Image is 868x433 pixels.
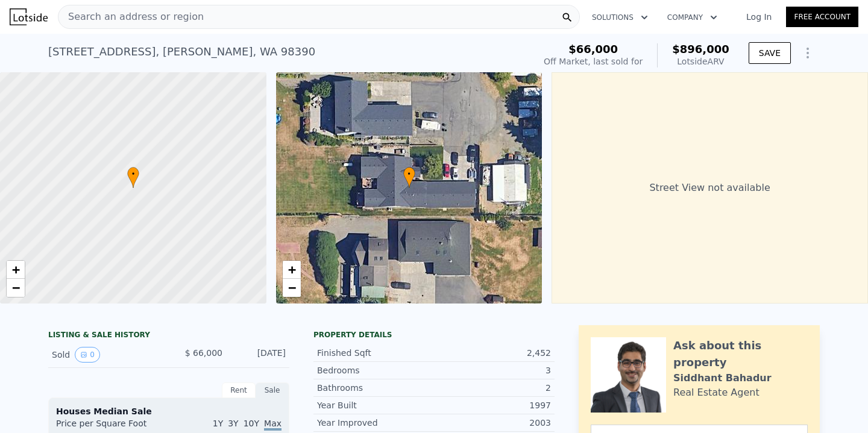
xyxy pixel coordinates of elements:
[256,382,289,398] div: Sale
[185,348,222,358] span: $ 66,000
[749,42,791,64] button: SAVE
[552,72,868,304] div: Street View not available
[317,364,434,376] div: Bedrooms
[672,43,729,55] span: $896,000
[264,419,281,431] span: Max
[12,280,20,295] span: −
[48,43,315,60] div: [STREET_ADDRESS] , [PERSON_NAME] , WA 98390
[434,347,551,359] div: 2,452
[244,419,259,428] span: 10Y
[313,330,555,340] div: Property details
[568,43,618,55] span: $66,000
[222,382,256,398] div: Rent
[127,169,139,179] span: •
[75,347,100,363] button: View historical data
[288,262,295,277] span: +
[228,419,238,428] span: 3Y
[317,417,434,429] div: Year Improved
[658,7,727,28] button: Company
[283,261,301,279] a: Zoom in
[434,399,551,411] div: 1997
[544,55,643,67] div: Off Market, last sold for
[317,382,434,394] div: Bathrooms
[288,280,295,295] span: −
[12,262,20,277] span: +
[673,337,808,371] div: Ask about this property
[7,261,25,279] a: Zoom in
[672,55,729,67] div: Lotside ARV
[7,279,25,297] a: Zoom out
[317,399,434,411] div: Year Built
[434,364,551,376] div: 3
[317,347,434,359] div: Finished Sqft
[52,347,159,363] div: Sold
[10,8,48,25] img: Lotside
[127,167,139,188] div: •
[232,347,286,363] div: [DATE]
[56,405,281,417] div: Houses Median Sale
[786,7,858,27] a: Free Account
[213,419,223,428] span: 1Y
[48,330,289,342] div: LISTING & SALE HISTORY
[673,371,772,385] div: Siddhant Bahadur
[732,11,786,23] a: Log In
[403,169,415,179] span: •
[58,10,204,24] span: Search an address or region
[673,385,759,400] div: Real Estate Agent
[434,417,551,429] div: 2003
[403,167,415,188] div: •
[796,41,820,65] button: Show Options
[582,7,658,28] button: Solutions
[434,382,551,394] div: 2
[283,279,301,297] a: Zoom out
